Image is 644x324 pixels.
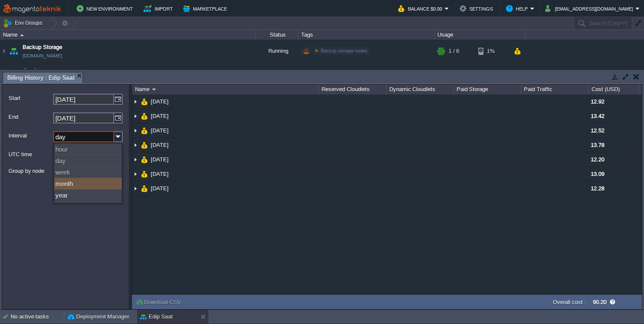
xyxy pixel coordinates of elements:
[150,170,170,178] a: [DATE]
[141,138,148,152] img: AMDAwAAAACH5BAEAAAAALAAAAAABAAEAAAICRAEAOw==
[9,112,52,121] label: End
[398,3,445,14] button: Balance $0.00
[150,127,170,134] a: [DATE]
[141,167,148,181] img: AMDAwAAAACH5BAEAAAAALAAAAAABAAEAAAICRAEAOw==
[478,40,506,63] div: 1%
[152,89,156,91] img: AMDAwAAAACH5BAEAAAAALAAAAAABAAEAAAICRAEAOw==
[68,313,129,321] button: Deployment Manager
[11,310,64,324] div: No active tasks
[478,63,506,86] div: 25%
[140,313,172,321] button: Edip Saat
[448,40,459,63] div: 1 / 6
[141,152,148,166] img: AMDAwAAAACH5BAEAAAAALAAAAAABAAEAAAICRAEAOw==
[522,84,588,95] div: Paid Traffic
[54,143,122,155] div: hour
[150,98,170,105] a: [DATE]
[589,84,639,95] div: Cost (USD)
[8,40,20,63] img: AMDAwAAAACH5BAEAAAAALAAAAAABAAEAAAICRAEAOw==
[141,95,148,109] img: AMDAwAAAACH5BAEAAAAALAAAAAABAAEAAAICRAEAOw==
[591,171,604,177] span: 13.09
[454,84,521,95] div: Paid Storage
[3,3,61,14] img: MagentoTeknik
[591,113,604,119] span: 13.42
[141,123,148,138] img: AMDAwAAAACH5BAEAAAAALAAAAAABAAEAAAICRAEAOw==
[9,166,102,175] label: Group by node
[3,17,45,29] button: Env Groups
[54,155,122,166] div: day
[144,3,175,14] button: Import
[591,127,604,134] span: 12.52
[8,63,20,86] img: AMDAwAAAACH5BAEAAAAALAAAAAABAAEAAAICRAEAOw==
[319,84,386,95] div: Reserved Cloudlets
[1,30,256,40] div: Name
[545,3,635,14] button: [EMAIL_ADDRESS][DOMAIN_NAME]
[506,3,530,14] button: Help
[256,40,299,63] div: Running
[256,30,298,40] div: Status
[132,109,139,123] img: AMDAwAAAACH5BAEAAAAALAAAAAABAAEAAAICRAEAOw==
[132,152,139,166] img: AMDAwAAAACH5BAEAAAAALAAAAAABAAEAAAICRAEAOw==
[591,142,604,148] span: 13.78
[183,3,230,14] button: Marketplace
[150,112,170,120] a: [DATE]
[132,167,139,181] img: AMDAwAAAACH5BAEAAAAALAAAAAABAAEAAAICRAEAOw==
[593,299,607,305] label: 90.20
[132,123,139,138] img: AMDAwAAAACH5BAEAAAAALAAAAAABAAEAAAICRAEAOw==
[54,166,122,178] div: week
[150,185,170,192] a: [DATE]
[132,138,139,152] img: AMDAwAAAACH5BAEAAAAALAAAAAABAAEAAAICRAEAOw==
[150,156,170,163] a: [DATE]
[54,189,122,201] div: year
[23,43,62,52] a: Backup Storage
[591,98,604,105] span: 12.92
[321,48,368,53] span: Backup storage nodes
[299,30,434,40] div: Tags
[591,156,604,163] span: 12.20
[256,63,299,86] div: Stopped
[9,94,52,103] label: Start
[553,299,586,305] label: Overall cost :
[150,141,170,149] a: [DATE]
[54,178,122,189] div: month
[9,131,52,140] label: Interval
[460,3,495,14] button: Settings
[387,84,454,95] div: Dynamic Cloudlets
[9,150,102,159] label: UTC time
[591,185,604,192] span: 12.28
[0,63,7,86] img: AMDAwAAAACH5BAEAAAAALAAAAAABAAEAAAICRAEAOw==
[20,34,24,36] img: AMDAwAAAACH5BAEAAAAALAAAAAABAAEAAAICRAEAOw==
[435,30,525,40] div: Usage
[133,84,319,95] div: Name
[141,109,148,123] img: AMDAwAAAACH5BAEAAAAALAAAAAABAAEAAAICRAEAOw==
[132,181,139,195] img: AMDAwAAAACH5BAEAAAAALAAAAAABAAEAAAICRAEAOw==
[448,63,465,86] div: 0 / 472
[135,298,184,306] button: Download CSV
[23,66,38,75] a: dceytr
[0,40,7,63] img: AMDAwAAAACH5BAEAAAAALAAAAAABAAEAAAICRAEAOw==
[7,72,75,83] span: Billing History : Edip Saat
[141,181,148,195] img: AMDAwAAAACH5BAEAAAAALAAAAAABAAEAAAICRAEAOw==
[23,52,62,60] span: [DOMAIN_NAME]
[132,95,139,109] img: AMDAwAAAACH5BAEAAAAALAAAAAABAAEAAAICRAEAOw==
[77,3,135,14] button: New Environment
